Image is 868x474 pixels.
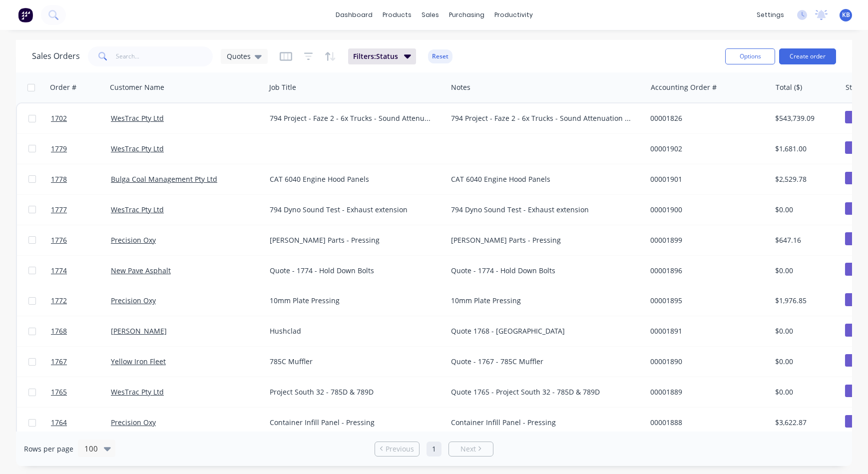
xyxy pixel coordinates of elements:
[270,357,434,367] div: 785C Muffler
[51,408,111,438] a: 1764
[51,418,67,428] span: 1764
[449,444,493,454] a: Next page
[650,296,761,306] div: 00001895
[417,7,444,22] div: sales
[489,7,538,22] div: productivity
[111,205,164,214] a: WesTrac Pty Ltd
[270,113,434,123] div: 794 Project - Faze 2 - 6x Trucks - Sound Attenuation Full Kit
[51,316,111,346] a: 1768
[111,174,217,184] a: Bulga Coal Management Pty Ltd
[111,235,156,245] a: Precision Oxy
[378,7,417,22] div: products
[451,205,633,215] div: 794 Dyno Sound Test - Exhaust extension
[110,82,164,92] div: Customer Name
[51,235,67,245] span: 1776
[348,48,416,64] button: Filters:Status
[775,357,834,367] div: $0.00
[116,46,213,66] input: Search...
[111,144,164,153] a: WesTrac Pty Ltd
[650,205,761,215] div: 00001900
[269,82,296,92] div: Job Title
[427,442,441,457] a: Page 1 is your current page
[111,266,171,275] a: New Pave Asphalt
[451,326,633,336] div: Quote 1768 - [GEOGRAPHIC_DATA]
[51,164,111,194] a: 1778
[270,387,434,397] div: Project South 32 - 785D & 789D
[111,357,166,366] a: Yellow Iron Fleet
[451,387,633,397] div: Quote 1765 - Project South 32 - 785D & 789D
[111,418,156,427] a: Precision Oxy
[51,357,67,367] span: 1767
[51,195,111,225] a: 1777
[451,174,633,184] div: CAT 6040 Engine Hood Panels
[270,174,434,184] div: CAT 6040 Engine Hood Panels
[51,144,67,154] span: 1779
[51,113,67,123] span: 1702
[460,444,476,454] span: Next
[270,296,434,306] div: 10mm Plate Pressing
[650,235,761,245] div: 00001899
[51,286,111,316] a: 1772
[51,205,67,215] span: 1777
[842,10,850,19] span: KB
[270,326,434,336] div: Hushclad
[51,347,111,377] a: 1767
[51,377,111,407] a: 1765
[270,266,434,276] div: Quote - 1774 - Hold Down Bolts
[227,51,251,61] span: Quotes
[775,113,834,123] div: $543,739.09
[650,113,761,123] div: 00001826
[650,357,761,367] div: 00001890
[51,387,67,397] span: 1765
[51,103,111,133] a: 1702
[270,235,434,245] div: [PERSON_NAME] Parts - Pressing
[451,235,633,245] div: [PERSON_NAME] Parts - Pressing
[111,296,156,305] a: Precision Oxy
[111,326,167,336] a: [PERSON_NAME]
[775,266,834,276] div: $0.00
[111,113,164,123] a: WesTrac Pty Ltd
[650,418,761,428] div: 00001888
[353,51,398,61] span: Filters: Status
[775,174,834,184] div: $2,529.78
[51,256,111,286] a: 1774
[51,266,67,276] span: 1774
[775,205,834,215] div: $0.00
[51,225,111,255] a: 1776
[775,296,834,306] div: $1,976.85
[428,49,452,63] button: Reset
[451,113,633,123] div: 794 Project - Faze 2 - 6x Trucks - Sound Attenuation Full Kit
[50,82,76,92] div: Order #
[375,444,419,454] a: Previous page
[650,387,761,397] div: 00001889
[779,48,836,64] button: Create order
[725,48,775,64] button: Options
[51,326,67,336] span: 1768
[331,7,378,22] a: dashboard
[775,144,834,154] div: $1,681.00
[371,442,497,457] ul: Pagination
[650,174,761,184] div: 00001901
[451,418,633,428] div: Container Infill Panel - Pressing
[51,174,67,184] span: 1778
[775,235,834,245] div: $647.16
[51,296,67,306] span: 1772
[650,144,761,154] div: 00001902
[444,7,489,22] div: purchasing
[451,296,633,306] div: 10mm Plate Pressing
[32,51,80,61] h1: Sales Orders
[24,444,73,454] span: Rows per page
[51,134,111,164] a: 1779
[846,82,867,92] div: Status
[651,82,717,92] div: Accounting Order #
[451,266,633,276] div: Quote - 1774 - Hold Down Bolts
[270,205,434,215] div: 794 Dyno Sound Test - Exhaust extension
[451,82,470,92] div: Notes
[451,357,633,367] div: Quote - 1767 - 785C Muffler
[776,82,802,92] div: Total ($)
[650,326,761,336] div: 00001891
[111,387,164,397] a: WesTrac Pty Ltd
[775,418,834,428] div: $3,622.87
[752,7,789,22] div: settings
[650,266,761,276] div: 00001896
